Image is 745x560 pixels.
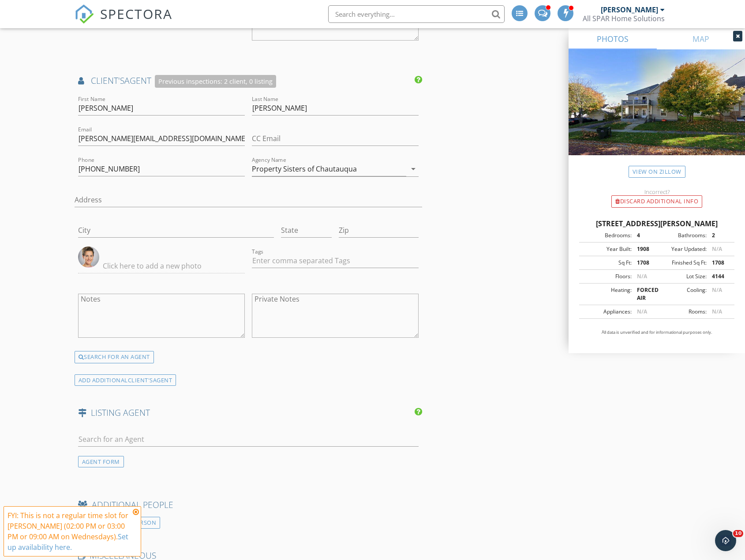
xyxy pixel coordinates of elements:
h4: AGENT [78,75,419,88]
div: Year Updated: [657,245,707,253]
input: Click here to add a new photo [78,259,245,273]
div: 1708 [632,259,657,267]
div: 4144 [707,273,732,280]
input: Search everything... [328,5,505,23]
div: Discard Additional info [611,195,702,208]
div: 4 [632,231,657,239]
div: Finished Sq Ft: [657,259,707,267]
a: View on Zillow [629,166,685,178]
div: Incorrect? [569,188,745,195]
div: [STREET_ADDRESS][PERSON_NAME] [579,218,734,229]
div: Cooling: [657,286,707,302]
div: Year Built: [582,245,632,253]
div: FORCED AIR [632,286,657,302]
span: N/A [637,308,647,315]
input: Search for an Agent [78,432,419,447]
img: The Best Home Inspection Software - Spectora [75,4,94,24]
span: N/A [637,273,647,280]
span: N/A [712,245,722,253]
textarea: Notes [78,294,245,338]
div: Rooms: [657,308,707,316]
span: client's [91,75,124,86]
div: Appliances: [582,308,632,316]
div: Bathrooms: [657,231,707,239]
div: Bedrooms: [582,231,632,239]
div: SEARCH FOR AN AGENT [75,351,154,363]
div: Floors: [582,273,632,280]
h4: ADDITIONAL PEOPLE [78,499,419,511]
div: 2 [707,231,732,239]
i: arrow_drop_down [408,164,419,174]
div: [PERSON_NAME] [601,5,658,14]
iframe: Intercom live chat [715,530,736,551]
a: SPECTORA [75,12,172,30]
h4: LISTING AGENT [78,407,419,418]
a: PHOTOS [569,28,657,49]
div: Heating: [582,286,632,302]
div: Lot Size: [657,273,707,280]
div: ADD ADDITIONAL AGENT [75,374,176,386]
div: 1908 [632,245,657,253]
a: MAP [657,28,745,49]
div: Previous inspections: 2 client, 0 listing [155,75,276,88]
img: streetview [569,49,745,176]
div: Sq Ft: [582,259,632,267]
img: Carolyn_Lawson.png [78,246,99,268]
span: 10 [733,530,743,537]
span: SPECTORA [100,4,172,23]
span: N/A [712,286,722,294]
div: All SPAR Home Solutions [583,14,665,23]
div: AGENT FORM [78,455,124,467]
div: 1708 [707,259,732,267]
span: client's [128,376,153,384]
p: All data is unverified and for informational purposes only. [579,329,734,336]
div: FYI: This is not a regular time slot for [PERSON_NAME] (02:00 PM or 03:00 PM or 09:00 AM on Wedne... [7,510,130,553]
span: N/A [712,308,722,315]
